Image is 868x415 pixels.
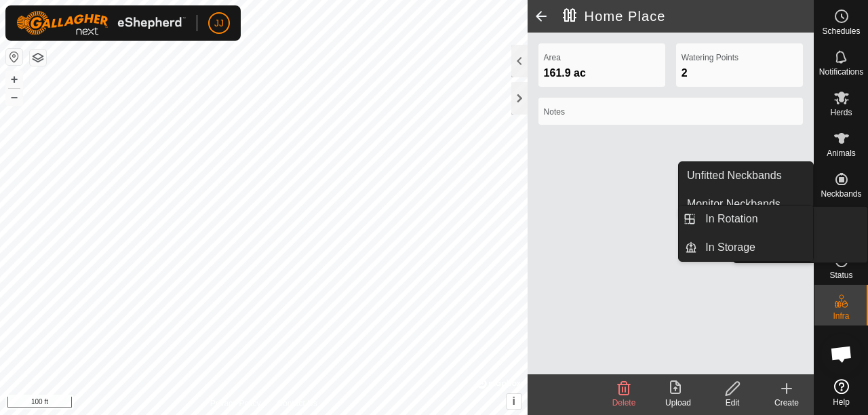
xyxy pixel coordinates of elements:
[679,234,813,261] li: In Storage
[277,397,317,410] a: Contact Us
[612,398,636,408] span: Delete
[705,239,755,256] span: In Storage
[679,162,813,189] a: Unfitted Neckbands
[821,190,861,198] span: Neckbands
[687,196,781,212] span: Monitor Neckbands
[651,397,705,409] div: Upload
[697,234,813,261] a: In Storage
[830,108,852,117] span: Herds
[6,89,22,105] button: –
[682,52,797,64] label: Watering Points
[833,312,849,320] span: Infra
[697,205,813,233] a: In Rotation
[819,68,863,76] span: Notifications
[544,106,797,118] label: Notes
[210,397,261,410] a: Privacy Policy
[822,27,860,35] span: Schedules
[6,71,22,87] button: +
[814,374,868,412] a: Help
[759,397,814,409] div: Create
[16,11,186,35] img: Gallagher Logo
[679,205,813,233] li: In Rotation
[544,52,660,64] label: Area
[214,16,224,31] span: JJ
[833,398,850,406] span: Help
[6,49,22,65] button: Reset Map
[544,67,586,79] span: 161.9 ac
[821,334,862,374] a: Open chat
[687,167,782,184] span: Unfitted Neckbands
[705,211,757,227] span: In Rotation
[30,50,46,66] button: Map Layers
[563,8,814,24] h2: Home Place
[507,394,521,409] button: i
[705,397,759,409] div: Edit
[679,191,813,218] a: Monitor Neckbands
[512,395,515,407] span: i
[827,149,856,157] span: Animals
[682,67,688,79] span: 2
[829,271,852,279] span: Status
